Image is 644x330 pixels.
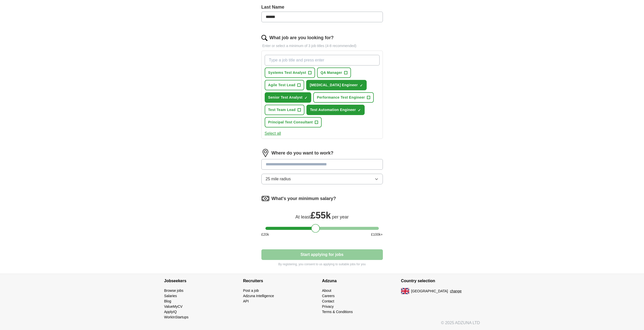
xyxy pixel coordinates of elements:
[371,232,383,237] span: £ 100 k+
[266,176,291,182] span: 25 mile radius
[265,80,304,90] button: Agile Test Lead
[265,92,311,103] button: Senior Test Analyst✓
[164,310,177,314] a: ApplyIQ
[243,299,249,303] a: API
[164,299,171,303] a: Blog
[261,149,269,157] img: location.png
[261,43,383,49] p: Enter or select a minimum of 3 job titles (4-8 recommended)
[401,288,409,294] img: UK flag
[261,249,383,260] button: Start applying for jobs
[261,262,383,267] p: By registering, you consent to us applying to suitable jobs for you
[322,299,334,303] a: Contact
[265,105,305,115] button: Test Team Lead
[160,320,484,330] div: © 2025 ADZUNA LTD
[265,117,322,127] button: Principal Test Consultant
[450,289,462,294] button: change
[401,274,480,288] h4: Country selection
[304,96,307,100] span: ✓
[306,80,367,90] button: [MEDICAL_DATA] Engineer✓
[317,68,351,78] button: QA Manager
[268,107,296,113] span: Test Team Lead
[310,107,356,113] span: Test Automation Engineer
[358,108,361,112] span: ✓
[265,55,380,65] input: Type a job title and press enter
[261,194,269,203] img: salary.png
[310,82,358,88] span: [MEDICAL_DATA] Engineer
[313,92,374,103] button: Performance Test Engineer
[272,195,336,202] label: What's your minimum salary?
[268,95,303,100] span: Senior Test Analyst
[265,68,315,78] button: Systems Test Analyst
[268,82,296,88] span: Agile Test Lead
[322,294,335,298] a: Careers
[360,83,363,87] span: ✓
[164,315,189,319] a: WorkInStartups
[322,304,334,309] a: Privacy
[322,289,331,293] a: About
[322,310,353,314] a: Terms & Conditions
[261,35,267,41] img: search.png
[261,232,269,237] span: £ 20 k
[243,289,259,293] a: Post a job
[164,304,183,309] a: ValueMyCV
[295,214,310,219] span: At least
[243,294,274,298] a: Adzuna Intelligence
[268,70,306,75] span: Systems Test Analyst
[332,214,349,219] span: per year
[306,105,365,115] button: Test Automation Engineer✓
[321,70,342,75] span: QA Manager
[269,34,334,41] label: What job are you looking for?
[261,4,383,11] label: Last Name
[164,294,177,298] a: Salaries
[268,120,313,125] span: Principal Test Consultant
[317,95,365,100] span: Performance Test Engineer
[164,289,183,293] a: Browse jobs
[265,130,281,137] button: Select all
[310,210,331,221] span: £ 55k
[272,150,334,157] label: Where do you want to work?
[411,289,448,294] span: [GEOGRAPHIC_DATA]
[261,174,383,184] button: 25 mile radius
